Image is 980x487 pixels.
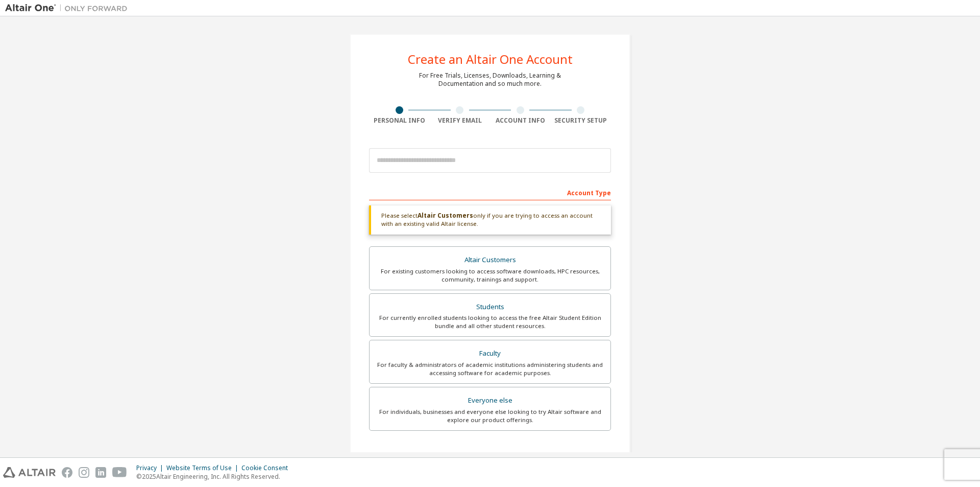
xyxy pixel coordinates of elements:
[408,53,573,65] div: Create an Altair One Account
[376,267,604,284] div: For existing customers looking to access software downloads, HPC resources, community, trainings ...
[62,467,72,478] img: facebook.svg
[430,117,491,125] div: Verify Email
[369,205,611,235] div: Please select only if you are trying to access an account with an existing valid Altair license.
[419,72,561,88] div: For Free Trials, Licenses, Downloads, Learning & Documentation and so much more.
[551,117,611,125] div: Security Setup
[5,3,133,13] img: Altair One
[95,467,106,478] img: linkedin.svg
[376,300,604,314] div: Students
[490,117,551,125] div: Account Info
[376,314,604,330] div: For currently enrolled students looking to access the free Altair Student Edition bundle and all ...
[136,464,166,472] div: Privacy
[369,446,611,462] div: Your Profile
[376,346,604,361] div: Faculty
[376,361,604,377] div: For faculty & administrators of academic institutions administering students and accessing softwa...
[369,184,611,200] div: Account Type
[376,408,604,424] div: For individuals, businesses and everyone else looking to try Altair software and explore our prod...
[376,253,604,267] div: Altair Customers
[369,117,430,125] div: Personal Info
[136,472,294,481] p: © 2025 Altair Engineering, Inc. All Rights Reserved.
[418,211,473,220] b: Altair Customers
[79,467,89,478] img: instagram.svg
[3,467,56,478] img: altair_logo.svg
[241,464,294,472] div: Cookie Consent
[112,467,127,478] img: youtube.svg
[376,393,604,408] div: Everyone else
[166,464,241,472] div: Website Terms of Use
